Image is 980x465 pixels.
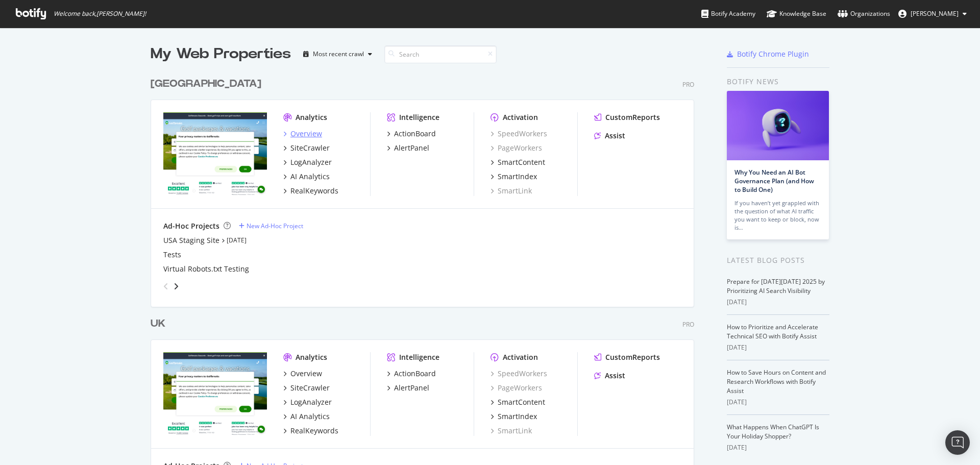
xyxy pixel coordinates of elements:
[491,172,537,182] a: SmartIndex
[151,44,291,64] div: My Web Properties
[296,352,327,362] div: Analytics
[838,9,890,19] div: Organizations
[384,45,497,63] input: Search
[727,343,829,352] div: [DATE]
[682,80,694,89] div: Pro
[727,398,829,407] div: [DATE]
[491,186,532,196] a: SmartLink
[283,143,330,153] a: SiteCrawler
[394,129,436,139] div: ActionBoard
[387,369,436,379] a: ActionBoard
[283,369,322,379] a: Overview
[890,6,975,22] button: [PERSON_NAME]
[605,352,660,362] div: CustomReports
[498,411,537,422] div: SmartIndex
[503,112,538,123] div: Activation
[727,76,829,87] div: Botify news
[54,10,146,18] span: Welcome back, [PERSON_NAME] !
[290,411,330,422] div: AI Analytics
[734,199,821,232] div: If you haven’t yet grappled with the question of what AI traffic you want to keep or block, now is…
[283,172,330,182] a: AI Analytics
[594,371,625,381] a: Assist
[163,264,249,274] a: Virtual Robots.txt Testing
[701,9,755,19] div: Botify Academy
[227,236,247,244] a: [DATE]
[239,222,303,230] a: New Ad-Hoc Project
[387,143,429,153] a: AlertPanel
[727,277,825,295] a: Prepare for [DATE][DATE] 2025 by Prioritizing AI Search Visibility
[399,112,439,123] div: Intelligence
[290,186,338,196] div: RealKeywords
[283,129,322,139] a: Overview
[283,157,332,167] a: LogAnalyzer
[151,77,261,91] div: [GEOGRAPHIC_DATA]
[394,143,429,153] div: AlertPanel
[290,426,338,436] div: RealKeywords
[394,383,429,393] div: AlertPanel
[387,383,429,393] a: AlertPanel
[283,383,330,393] a: SiteCrawler
[498,172,537,182] div: SmartIndex
[290,369,322,379] div: Overview
[151,77,265,91] a: [GEOGRAPHIC_DATA]
[727,49,809,59] a: Botify Chrome Plugin
[605,131,625,141] div: Assist
[498,157,545,167] div: SmartContent
[290,397,332,407] div: LogAnalyzer
[290,172,330,182] div: AI Analytics
[283,411,330,422] a: AI Analytics
[727,298,829,307] div: [DATE]
[727,255,829,266] div: Latest Blog Posts
[491,129,547,139] a: SpeedWorkers
[163,112,267,195] img: www.golfbreaks.com/en-us/
[247,222,303,230] div: New Ad-Hoc Project
[290,129,322,139] div: Overview
[911,9,959,18] span: Tom Neale
[491,143,542,153] div: PageWorkers
[605,371,625,381] div: Assist
[594,352,660,362] a: CustomReports
[313,51,364,57] div: Most recent crawl
[173,281,180,291] div: angle-right
[727,443,829,452] div: [DATE]
[299,46,376,62] button: Most recent crawl
[734,168,814,194] a: Why You Need an AI Bot Governance Plan (and How to Build One)
[767,9,826,19] div: Knowledge Base
[491,369,547,379] a: SpeedWorkers
[491,426,532,436] a: SmartLink
[945,430,970,455] div: Open Intercom Messenger
[605,112,660,123] div: CustomReports
[727,368,826,395] a: How to Save Hours on Content and Research Workflows with Botify Assist
[491,383,542,393] a: PageWorkers
[491,397,545,407] a: SmartContent
[399,352,439,362] div: Intelligence
[163,235,219,246] a: USA Staging Site
[491,411,537,422] a: SmartIndex
[283,397,332,407] a: LogAnalyzer
[290,157,332,167] div: LogAnalyzer
[290,383,330,393] div: SiteCrawler
[727,323,818,340] a: How to Prioritize and Accelerate Technical SEO with Botify Assist
[163,250,181,260] a: Tests
[594,112,660,123] a: CustomReports
[159,278,173,295] div: angle-left
[737,49,809,59] div: Botify Chrome Plugin
[290,143,330,153] div: SiteCrawler
[394,369,436,379] div: ActionBoard
[727,91,829,160] img: Why You Need an AI Bot Governance Plan (and How to Build One)
[503,352,538,362] div: Activation
[151,316,169,331] a: UK
[283,426,338,436] a: RealKeywords
[594,131,625,141] a: Assist
[296,112,327,123] div: Analytics
[163,352,267,435] img: www.golfbreaks.com/en-gb/
[491,157,545,167] a: SmartContent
